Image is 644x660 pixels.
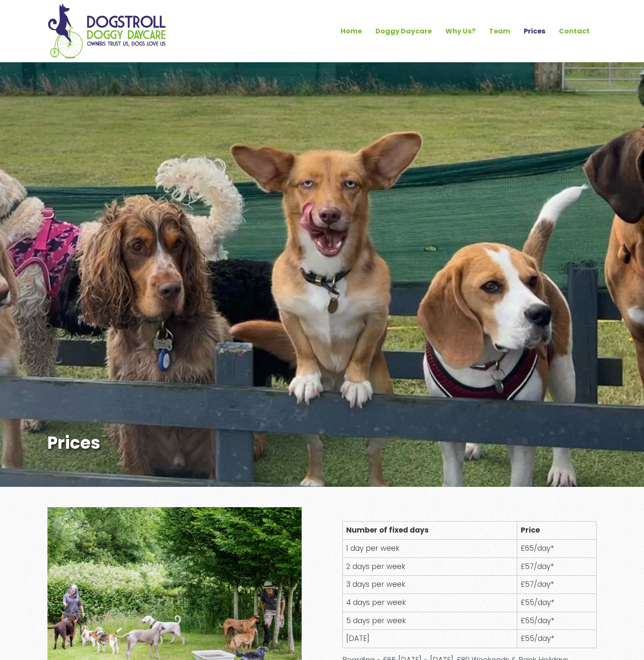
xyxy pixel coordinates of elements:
[343,630,517,648] td: [DATE]
[369,24,439,39] a: Doggy Daycare
[343,558,517,576] td: 2 days per week
[343,612,517,630] td: 5 days per week
[334,24,369,39] a: Home
[439,24,482,39] a: Why Us?
[343,576,517,594] td: 3 days per week
[343,539,517,558] td: 1 day per week
[482,24,517,39] a: Team
[517,24,552,39] a: Prices
[517,576,597,594] td: £57/day*
[517,522,597,540] th: Price
[47,433,364,453] h1: Prices
[517,612,597,630] td: £55/day*
[517,539,597,558] td: £65/day*
[343,594,517,612] td: 4 days per week
[517,558,597,576] td: £57/day*
[552,24,597,39] a: Contact
[517,594,597,612] td: £55/day*
[517,630,597,648] td: £55/day*
[343,522,517,540] th: Number of fixed days
[47,3,166,59] img: Home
